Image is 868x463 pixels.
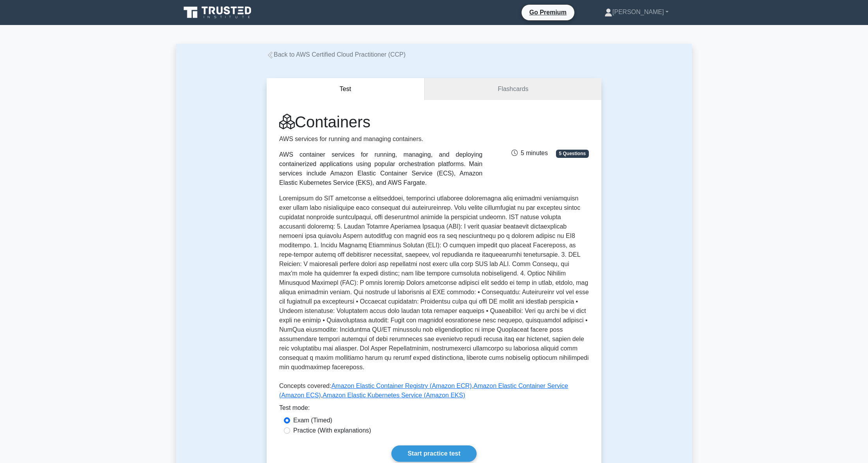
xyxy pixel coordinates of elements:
[323,392,465,399] a: Amazon Elastic Kubernetes Service (Amazon EKS)
[279,134,482,144] p: AWS services for running and managing containers.
[331,383,472,389] a: Amazon Elastic Container Registry (Amazon ECR)
[586,4,687,20] a: [PERSON_NAME]
[267,78,425,100] button: Test
[279,381,589,403] p: Concepts covered: , ,
[279,113,482,131] h1: Containers
[279,383,568,399] a: Amazon Elastic Container Service (Amazon ECS)
[425,78,601,100] a: Flashcards
[293,426,371,435] label: Practice (With explanations)
[279,403,589,416] div: Test mode:
[391,445,476,462] a: Start practice test
[279,194,589,375] p: Loremipsum do SIT ametconse a elitseddoei, temporinci utlaboree doloremagna aliq enimadmi veniamq...
[293,416,332,425] label: Exam (Timed)
[267,51,405,58] a: Back to AWS Certified Cloud Practitioner (CCP)
[556,150,589,157] span: 5 Questions
[525,7,571,17] a: Go Premium
[279,150,482,188] div: AWS container services for running, managing, and deploying containerized applications using popu...
[511,150,548,156] span: 5 minutes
